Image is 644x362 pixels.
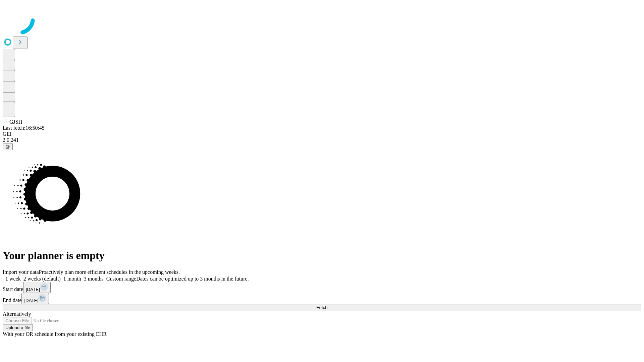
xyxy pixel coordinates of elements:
[3,125,45,131] span: Last fetch: 16:50:45
[24,298,38,303] span: [DATE]
[5,276,21,282] span: 1 week
[3,137,641,143] div: 2.0.241
[39,269,180,275] span: Proactively plan more efficient schedules in the upcoming weeks.
[3,311,31,317] span: Alternatively
[316,305,327,310] span: Fetch
[3,304,641,311] button: Fetch
[9,119,22,125] span: GJSH
[23,282,51,293] button: [DATE]
[23,276,61,282] span: 2 weeks (default)
[106,276,136,282] span: Custom range
[21,293,49,304] button: [DATE]
[3,131,641,137] div: GEI
[84,276,104,282] span: 3 months
[3,324,33,331] button: Upload a file
[5,144,10,149] span: @
[136,276,249,282] span: Dates can be optimized up to 3 months in the future.
[3,269,39,275] span: Import your data
[3,249,641,262] h1: Your planner is empty
[63,276,81,282] span: 1 month
[3,293,641,304] div: End date
[3,282,641,293] div: Start date
[26,287,40,292] span: [DATE]
[3,143,13,150] button: @
[3,331,107,337] span: With your OR schedule from your existing EHR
